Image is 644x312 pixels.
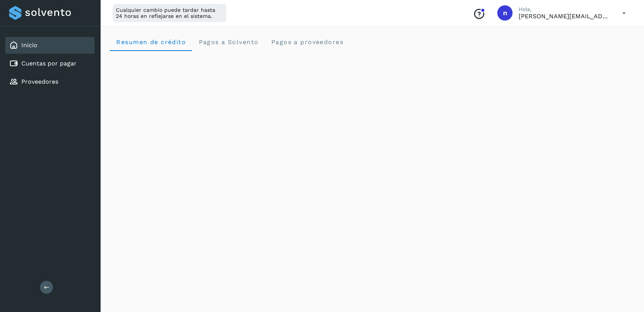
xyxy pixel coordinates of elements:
a: Proveedores [21,78,58,85]
a: Cuentas por pagar [21,60,77,67]
p: Hola, [519,6,610,13]
div: Cuentas por pagar [5,55,95,72]
span: Pagos a proveedores [271,38,343,46]
a: Inicio [21,41,37,49]
p: nelly@shuttlecentral.com [519,13,610,20]
div: Proveedores [5,73,95,90]
div: Cualquier cambio puede tardar hasta 24 horas en reflejarse en el sistema. [113,4,226,22]
span: Pagos a Solvento [198,38,258,46]
div: Inicio [5,37,95,54]
span: Resumen de crédito [116,38,186,46]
